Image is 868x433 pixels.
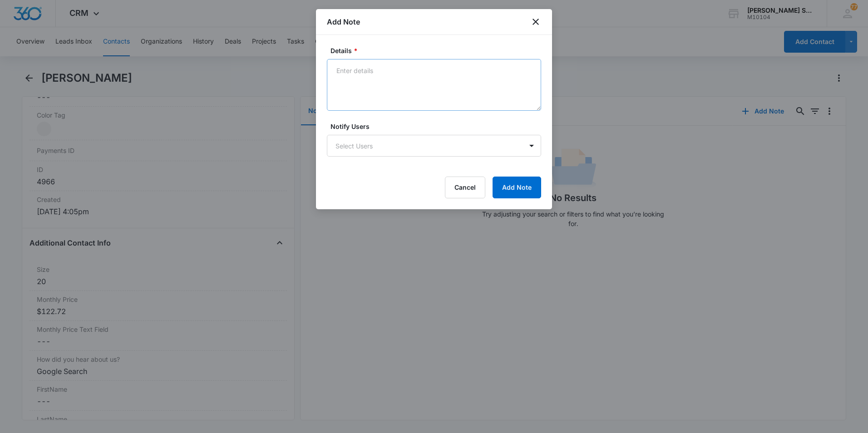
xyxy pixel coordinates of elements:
label: Details [330,46,545,55]
button: Add Note [493,177,541,198]
button: close [530,16,541,27]
label: Notify Users [330,122,545,131]
h1: Add Note [327,16,360,27]
button: Cancel [445,177,485,198]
